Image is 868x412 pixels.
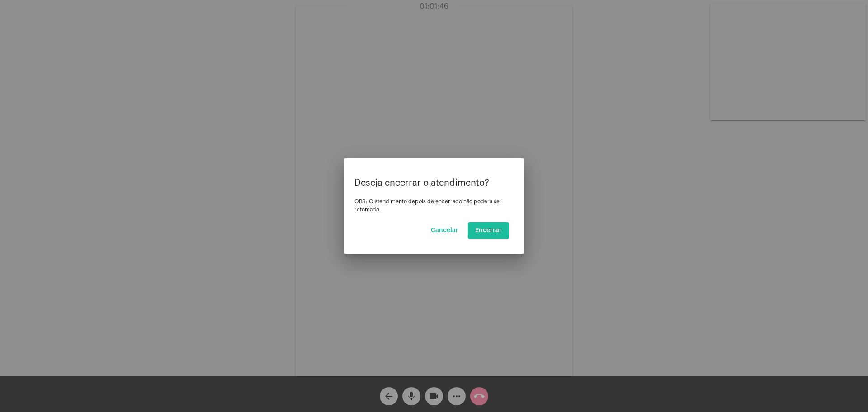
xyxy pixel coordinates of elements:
[431,227,458,234] span: Cancelar
[475,227,502,234] span: Encerrar
[468,222,509,239] button: Encerrar
[424,222,466,239] button: Cancelar
[354,178,514,188] p: Deseja encerrar o atendimento?
[354,199,502,212] span: OBS: O atendimento depois de encerrado não poderá ser retomado.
